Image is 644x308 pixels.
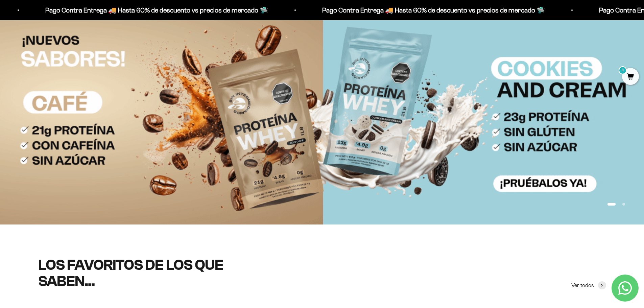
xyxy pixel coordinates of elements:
[43,5,266,16] p: Pago Contra Entrega 🚚 Hasta 60% de descuento vs precios de mercado 🛸
[38,257,223,289] split-lines: LOS FAVORITOS DE LOS QUE SABEN...
[571,281,594,290] span: Ver todos
[622,73,639,81] a: 0
[571,281,606,290] a: Ver todos
[619,66,627,74] mark: 0
[320,5,543,16] p: Pago Contra Entrega 🚚 Hasta 60% de descuento vs precios de mercado 🛸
